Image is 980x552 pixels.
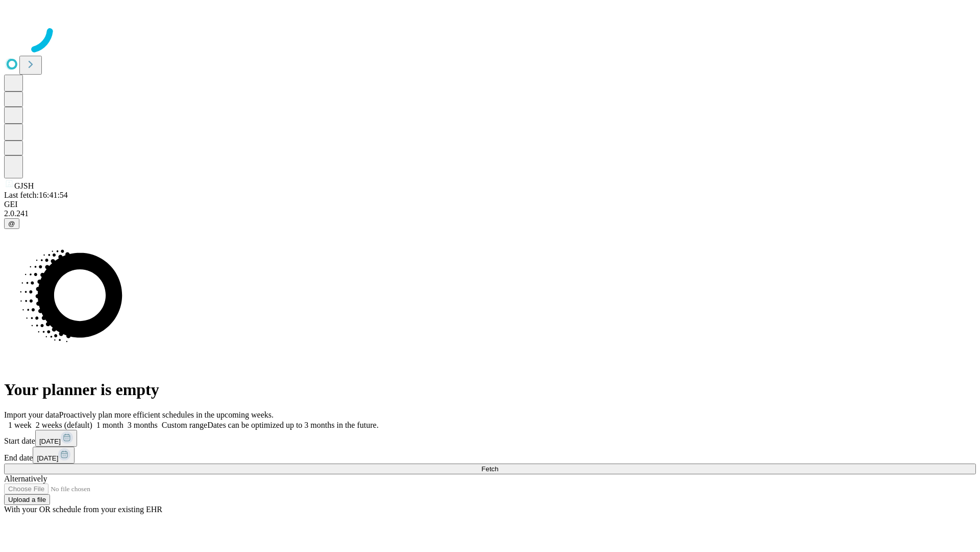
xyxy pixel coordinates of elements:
[4,380,976,399] h1: Your planner is empty
[8,220,15,227] span: @
[37,454,58,462] span: [DATE]
[4,430,976,447] div: Start date
[4,218,19,229] button: @
[96,421,124,429] span: 1 month
[162,421,207,429] span: Custom range
[4,474,47,483] span: Alternatively
[35,430,77,447] button: [DATE]
[4,494,50,505] button: Upload a file
[36,421,92,429] span: 2 weeks (default)
[4,191,68,199] span: Last fetch: 16:41:54
[207,421,378,429] span: Dates can be optimized up to 3 months in the future.
[4,200,976,209] div: GEI
[8,421,32,429] span: 1 week
[33,447,75,464] button: [DATE]
[4,505,162,514] span: With your OR schedule from your existing EHR
[39,438,61,445] span: [DATE]
[59,410,274,419] span: Proactively plan more efficient schedules in the upcoming weeks.
[4,447,976,464] div: End date
[4,464,976,474] button: Fetch
[14,181,34,190] span: GJSH
[128,421,158,429] span: 3 months
[4,209,976,218] div: 2.0.241
[4,410,59,419] span: Import your data
[481,465,498,473] span: Fetch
